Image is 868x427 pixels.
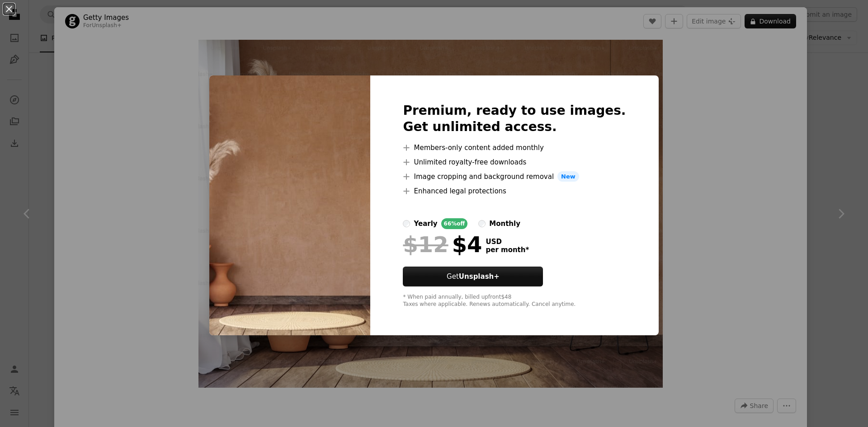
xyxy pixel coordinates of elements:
span: New [557,171,579,182]
li: Unlimited royalty-free downloads [403,157,626,168]
span: per month * [486,246,529,254]
h2: Premium, ready to use images. Get unlimited access. [403,103,626,135]
div: yearly [414,218,437,229]
div: monthly [489,218,520,229]
span: USD [486,238,529,246]
li: Members-only content added monthly [403,142,626,153]
div: $4 [403,233,482,256]
strong: Unsplash+ [459,272,500,281]
div: * When paid annually, billed upfront $48 Taxes where applicable. Renews automatically. Cancel any... [403,294,626,308]
img: premium_photo-1683133752824-b9fd877805f3 [209,75,370,336]
input: yearly66%off [403,220,410,227]
li: Image cropping and background removal [403,171,626,182]
input: monthly [478,220,486,227]
li: Enhanced legal protections [403,186,626,197]
div: 66% off [441,218,468,229]
button: GetUnsplash+ [403,267,543,286]
span: $12 [403,233,448,256]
